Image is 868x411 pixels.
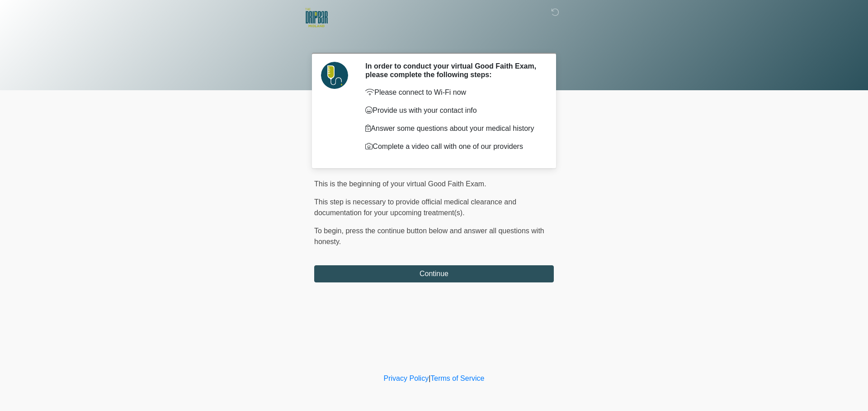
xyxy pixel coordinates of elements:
[307,32,561,49] h1: ‎ ‎ ‎
[365,87,540,98] p: Please connect to Wi-Fi now
[365,105,540,116] p: Provide us with your contact info
[314,198,516,217] span: This step is necessary to provide official medical clearance and documentation for your upcoming ...
[321,62,348,89] img: Agent Avatar
[314,180,486,188] span: This is the beginning of your virtual Good Faith Exam.
[305,7,328,29] img: ABC Med Spa- GFEase Logo
[365,141,540,152] p: Complete a video call with one of our providers
[429,374,430,382] a: |
[314,265,554,282] button: Continue
[430,374,484,382] a: Terms of Service
[384,374,429,382] a: Privacy Policy
[365,123,540,134] p: Answer some questions about your medical history
[365,62,540,79] h2: In order to conduct your virtual Good Faith Exam, please complete the following steps:
[314,227,544,245] span: To begin, ﻿﻿﻿﻿﻿﻿﻿﻿﻿press the continue button below and answer all questions with honesty.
